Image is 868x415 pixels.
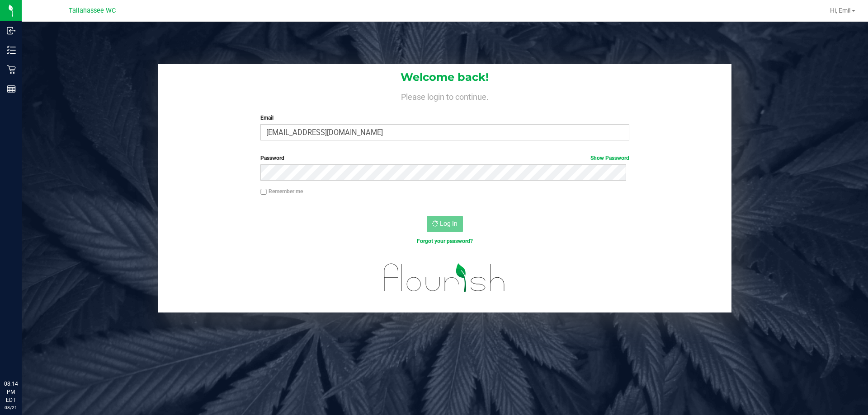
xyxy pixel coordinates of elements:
[7,65,16,74] inline-svg: Retail
[260,189,267,195] input: Remember me
[4,404,18,411] p: 08/21
[260,114,629,122] label: Email
[7,84,16,93] inline-svg: Reports
[260,155,284,161] span: Password
[7,46,16,55] inline-svg: Inventory
[7,26,16,35] inline-svg: Inbound
[427,216,463,232] button: Log In
[158,90,731,101] h4: Please login to continue.
[373,255,516,301] img: flourish_logo.svg
[4,380,18,404] p: 08:14 PM EDT
[260,187,303,196] label: Remember me
[417,238,473,244] a: Forgot your password?
[158,71,731,83] h1: Welcome back!
[69,7,116,14] span: Tallahassee WC
[440,220,458,227] span: Log In
[830,7,851,14] span: Hi, Emi!
[590,155,629,161] a: Show Password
